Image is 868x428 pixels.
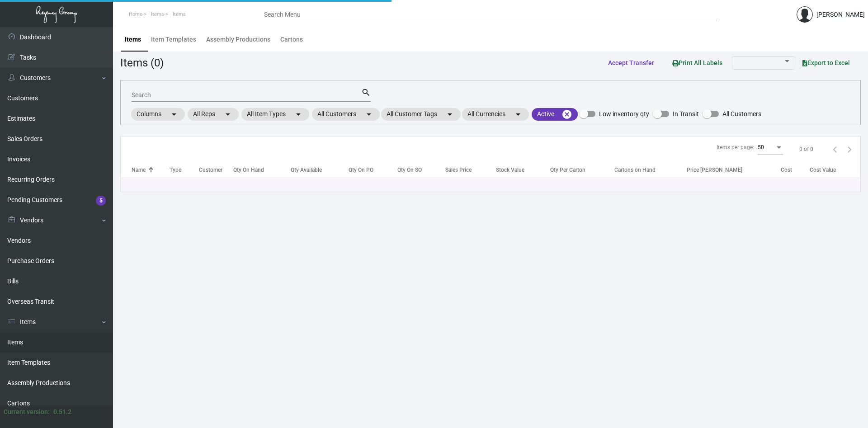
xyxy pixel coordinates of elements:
[601,55,661,71] button: Accept Transfer
[445,166,472,174] div: Sales Price
[802,59,850,66] span: Export to Excel
[550,166,614,174] div: Qty Per Carton
[722,108,761,119] span: All Customers
[4,407,50,417] div: Current version:
[132,166,170,174] div: Name
[132,166,146,174] div: Name
[672,59,722,66] span: Print All Labels
[349,166,397,174] div: Qty On PO
[280,35,303,44] div: Cartons
[462,108,529,121] mat-chip: All Currencies
[816,10,865,19] div: [PERSON_NAME]
[532,108,578,121] mat-chip: Active
[810,166,836,174] div: Cost Value
[381,108,461,121] mat-chip: All Customer Tags
[233,166,264,174] div: Qty On Hand
[170,166,199,174] div: Type
[758,144,764,151] span: 50
[444,109,455,120] mat-icon: arrow_drop_down
[614,166,656,174] div: Cartons on Hand
[291,166,349,174] div: Qty Available
[151,11,164,17] span: Items
[233,166,291,174] div: Qty On Hand
[496,166,550,174] div: Stock Value
[665,54,730,71] button: Print All Labels
[781,166,809,174] div: Cost
[795,55,857,71] button: Export to Excel
[293,109,304,120] mat-icon: arrow_drop_down
[199,162,234,178] th: Customer
[169,109,179,120] mat-icon: arrow_drop_down
[797,6,813,23] img: admin@bootstrapmaster.com
[206,35,270,44] div: Assembly Productions
[363,109,374,120] mat-icon: arrow_drop_down
[445,166,496,174] div: Sales Price
[799,145,813,153] div: 0 of 0
[151,35,196,44] div: Item Templates
[842,142,857,156] button: Next page
[129,11,142,17] span: Home
[131,108,185,121] mat-chip: Columns
[291,166,322,174] div: Qty Available
[561,109,572,120] mat-icon: cancel
[828,142,842,156] button: Previous page
[608,59,654,66] span: Accept Transfer
[222,109,233,120] mat-icon: arrow_drop_down
[687,166,781,174] div: Price [PERSON_NAME]
[170,166,181,174] div: Type
[397,166,445,174] div: Qty On SO
[496,166,524,174] div: Stock Value
[758,145,783,151] mat-select: Items per page:
[717,143,754,151] div: Items per page:
[53,407,71,417] div: 0.51.2
[550,166,585,174] div: Qty Per Carton
[349,166,373,174] div: Qty On PO
[599,108,649,119] span: Low inventory qty
[614,166,687,174] div: Cartons on Hand
[673,108,699,119] span: In Transit
[173,11,186,17] span: Items
[361,87,371,98] mat-icon: search
[810,166,860,174] div: Cost Value
[513,109,524,120] mat-icon: arrow_drop_down
[125,35,141,44] div: Items
[312,108,380,121] mat-chip: All Customers
[188,108,239,121] mat-chip: All Reps
[120,55,164,71] div: Items (0)
[781,166,792,174] div: Cost
[687,166,742,174] div: Price [PERSON_NAME]
[397,166,422,174] div: Qty On SO
[241,108,309,121] mat-chip: All Item Types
